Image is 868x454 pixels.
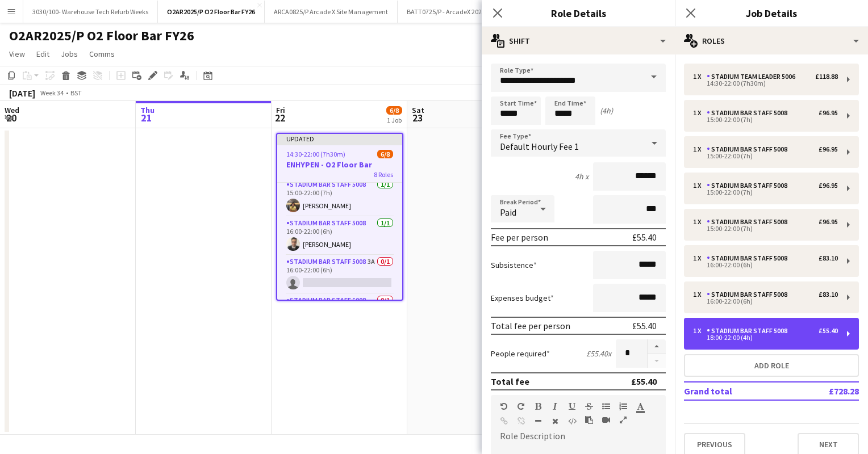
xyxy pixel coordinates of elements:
div: 15:00-22:00 (7h) [693,153,838,159]
button: Add role [684,354,859,377]
a: Edit [32,47,54,61]
span: Edit [36,49,49,59]
div: Stadium Bar Staff 5008 [707,254,792,262]
div: £96.95 [819,182,838,190]
div: 16:00-22:00 (6h) [693,262,838,268]
div: 15:00-22:00 (7h) [693,117,838,123]
div: £96.95 [819,218,838,226]
div: Stadium Bar Staff 5008 [707,109,792,117]
div: Total fee per person [491,320,570,331]
div: Shift [482,27,675,54]
span: 21 [139,111,155,124]
button: 3030/100- Warehouse Tech Refurb Weeks [23,1,158,23]
button: Italic [551,402,559,411]
span: 22 [274,111,285,124]
a: Comms [85,47,119,61]
div: £83.10 [819,254,838,262]
h3: Job Details [675,6,868,20]
div: Stadium Bar Staff 5008 [707,182,792,190]
h3: Role Details [482,6,675,20]
button: Ordered List [619,402,627,411]
span: 23 [410,111,424,124]
td: Grand total [684,382,791,400]
app-card-role: Stadium Bar Staff 50081/115:00-22:00 (7h)[PERSON_NAME] [277,178,402,217]
div: [DATE] [9,87,35,99]
div: £55.40 [819,327,838,335]
app-card-role: Stadium Bar Staff 50081/116:00-22:00 (6h)[PERSON_NAME] [277,217,402,255]
button: Text Color [636,402,644,411]
td: £728.28 [791,382,859,400]
button: Undo [500,402,508,411]
button: Bold [534,402,542,411]
div: 14:30-22:00 (7h30m) [693,81,838,86]
div: £83.10 [819,291,838,299]
span: Sat [412,105,424,115]
span: 14:30-22:00 (7h30m) [286,150,345,158]
app-card-role: Stadium Bar Staff 50083A0/116:00-22:00 (6h) [277,255,402,294]
div: 1 x [693,109,707,117]
app-card-role: Stadium Bar Staff 50080/1 [277,294,402,333]
span: Paid [500,207,516,218]
a: Jobs [56,47,82,61]
span: Fri [276,105,285,115]
span: View [9,49,25,59]
button: Strikethrough [585,402,593,411]
div: Stadium Bar Staff 5008 [707,145,792,153]
span: Jobs [61,49,78,59]
button: Insert video [602,415,610,424]
a: View [5,47,30,61]
button: Increase [648,339,666,354]
span: 6/8 [386,106,402,115]
div: 1 x [693,218,707,226]
div: Roles [675,27,868,54]
label: Subsistence [491,260,537,270]
button: Clear Formatting [551,417,559,426]
app-job-card: Updated14:30-22:00 (7h30m)6/8ENHYPEN - O2 Floor Bar8 RolesStadium Bar Staff 50081/115:00-22:00 (7... [276,133,403,301]
span: 8 Roles [374,170,393,179]
span: 6/8 [377,150,393,158]
div: £118.88 [815,73,838,81]
div: £96.95 [819,145,838,153]
button: Fullscreen [619,415,627,424]
div: £55.40 [632,232,657,243]
div: 4h x [575,171,589,182]
div: Stadium Team Leader 5006 [707,73,800,81]
div: 1 x [693,291,707,299]
div: 15:00-22:00 (7h) [693,226,838,232]
button: O2AR2025/P O2 Floor Bar FY26 [158,1,265,23]
div: 15:00-22:00 (7h) [693,190,838,195]
div: Updated [277,134,402,143]
div: 1 x [693,327,707,335]
div: £55.40 [632,320,657,331]
span: Thu [140,105,155,115]
div: 1 x [693,182,707,190]
button: BATT0725/P - ArcadeX 2025 [398,1,495,23]
div: £55.40 x [586,348,611,359]
div: Stadium Bar Staff 5008 [707,218,792,226]
div: Stadium Bar Staff 5008 [707,327,792,335]
span: Wed [5,105,19,115]
button: HTML Code [568,417,576,426]
button: ARCA0825/P Arcade X Site Management [265,1,398,23]
button: Unordered List [602,402,610,411]
div: 1 Job [387,116,402,124]
span: Default Hourly Fee 1 [500,141,579,152]
span: Week 34 [37,89,66,97]
div: Fee per person [491,232,548,243]
div: Stadium Bar Staff 5008 [707,291,792,299]
button: Horizontal Line [534,417,542,426]
div: BST [70,89,82,97]
button: Underline [568,402,576,411]
div: Total fee [491,376,529,387]
h1: O2AR2025/P O2 Floor Bar FY26 [9,27,194,44]
h3: ENHYPEN - O2 Floor Bar [277,159,402,170]
button: Redo [517,402,525,411]
div: £96.95 [819,109,838,117]
div: (4h) [600,106,613,116]
div: 1 x [693,73,707,81]
label: People required [491,348,550,359]
label: Expenses budget [491,293,554,303]
div: 1 x [693,145,707,153]
div: 16:00-22:00 (6h) [693,299,838,304]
